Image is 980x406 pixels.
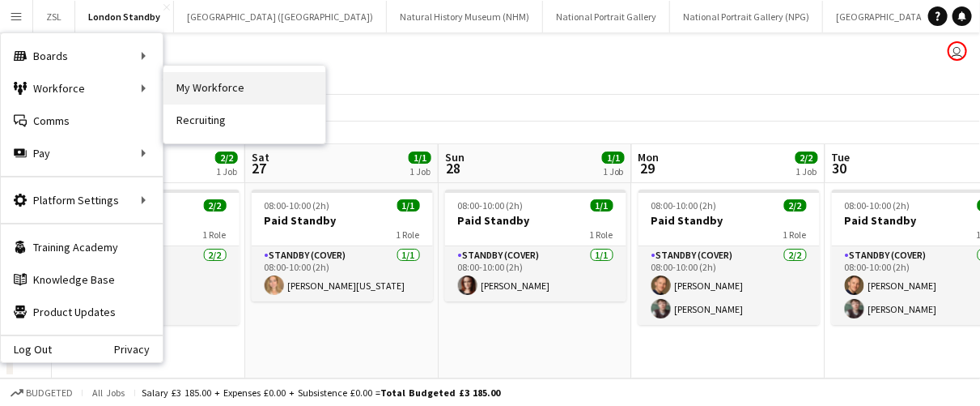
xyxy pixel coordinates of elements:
span: All jobs [89,387,128,399]
a: Log Out [1,343,52,356]
span: 1/1 [602,152,625,164]
span: 1/1 [591,199,613,212]
span: 27 [249,159,269,177]
app-card-role: Standby (cover)1/108:00-10:00 (2h)[PERSON_NAME] [445,246,626,301]
span: 08:00-10:00 (2h) [845,199,910,212]
div: 1 Job [796,165,817,177]
a: Privacy [114,343,163,356]
button: [GEOGRAPHIC_DATA] (HES) [823,1,963,32]
button: [GEOGRAPHIC_DATA] ([GEOGRAPHIC_DATA]) [174,1,387,32]
span: Sat [252,150,269,165]
span: 1/1 [409,152,431,164]
div: Salary £3 185.00 + Expenses £0.00 + Subsistence £0.00 = [142,387,500,399]
a: Comms [1,105,163,137]
span: 2/2 [795,152,818,164]
span: 08:00-10:00 (2h) [651,199,717,212]
span: Mon [638,150,660,165]
span: 2/2 [215,152,238,164]
div: Workforce [1,72,163,105]
app-job-card: 08:00-10:00 (2h)1/1Paid Standby1 RoleStandby (cover)1/108:00-10:00 (2h)[PERSON_NAME] [445,190,626,301]
a: My Workforce [163,72,325,105]
a: Knowledge Base [1,263,163,296]
div: 1 Job [409,165,431,177]
span: 08:00-10:00 (2h) [265,199,330,212]
span: 29 [636,159,660,177]
button: ZSL [33,1,75,32]
span: Budgeted [26,387,73,399]
div: 1 Job [603,165,624,177]
div: Boards [1,40,163,72]
span: Tue [832,150,851,165]
h3: Paid Standby [638,213,820,228]
a: Product Updates [1,296,163,328]
app-job-card: 08:00-10:00 (2h)1/1Paid Standby1 RoleStandby (cover)1/108:00-10:00 (2h)[PERSON_NAME][US_STATE] [252,190,433,301]
span: 1 Role [590,229,613,241]
a: Training Academy [1,231,163,263]
h3: Paid Standby [252,213,433,228]
span: 1 Role [783,229,807,241]
span: 2/2 [204,199,227,212]
span: 08:00-10:00 (2h) [458,199,524,212]
div: Pay [1,137,163,169]
span: 28 [443,159,465,177]
h3: Paid Standby [445,213,626,228]
button: National Portrait Gallery [543,1,670,32]
span: 30 [829,159,851,177]
span: 1 Role [203,229,227,241]
button: London Standby [75,1,174,32]
div: 1 Job [216,165,237,177]
span: 2/2 [784,199,807,212]
button: National Portrait Gallery (NPG) [670,1,823,32]
app-user-avatar: Claudia Lewis [948,41,967,61]
div: Platform Settings [1,184,163,216]
app-card-role: Standby (cover)1/108:00-10:00 (2h)[PERSON_NAME][US_STATE] [252,246,433,301]
a: Recruiting [163,105,325,137]
span: 1/1 [397,199,420,212]
app-card-role: Standby (cover)2/208:00-10:00 (2h)[PERSON_NAME][PERSON_NAME] [638,246,820,325]
button: Budgeted [8,384,75,402]
span: Sun [445,150,465,165]
span: 1 Role [397,229,420,241]
button: Natural History Museum (NHM) [387,1,543,32]
app-job-card: 08:00-10:00 (2h)2/2Paid Standby1 RoleStandby (cover)2/208:00-10:00 (2h)[PERSON_NAME][PERSON_NAME] [638,190,820,325]
span: Total Budgeted £3 185.00 [380,387,500,399]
